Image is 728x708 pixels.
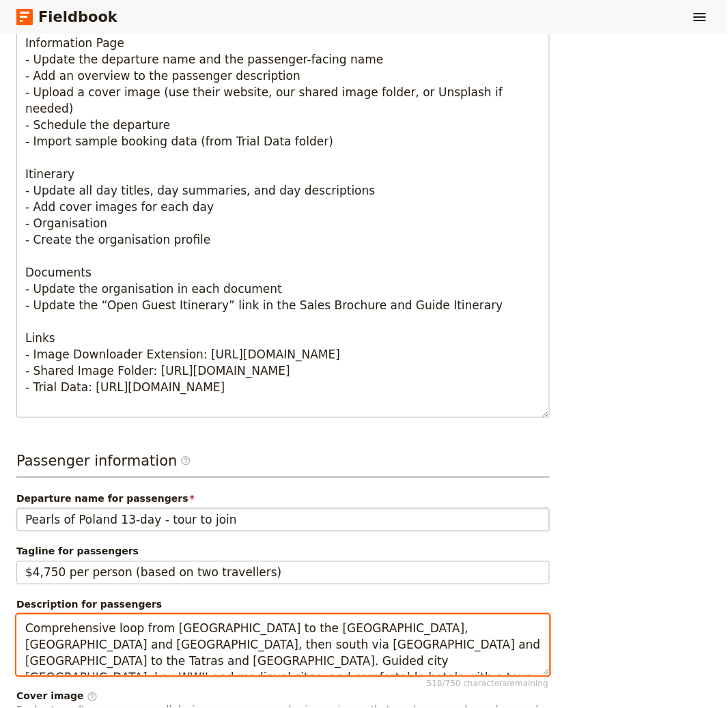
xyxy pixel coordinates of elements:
span: Description for passengers [16,598,550,612]
div: Cover image [16,690,550,703]
span: Tagline for passengers [16,545,550,558]
span: 518 / 750 characters remaining [423,677,550,691]
a: Fieldbook [16,5,117,29]
span: ​ [87,692,98,703]
button: Show menu [688,5,712,29]
span: ​ [180,455,191,472]
input: Departure name for passengers [16,508,550,531]
input: Tagline for passengers [16,561,550,584]
span: Departure name for passengers [16,492,550,505]
span: ​ [180,455,191,466]
h3: Passenger information [16,451,550,478]
textarea: Description for passengers518/750 charactersremaining [16,614,550,676]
